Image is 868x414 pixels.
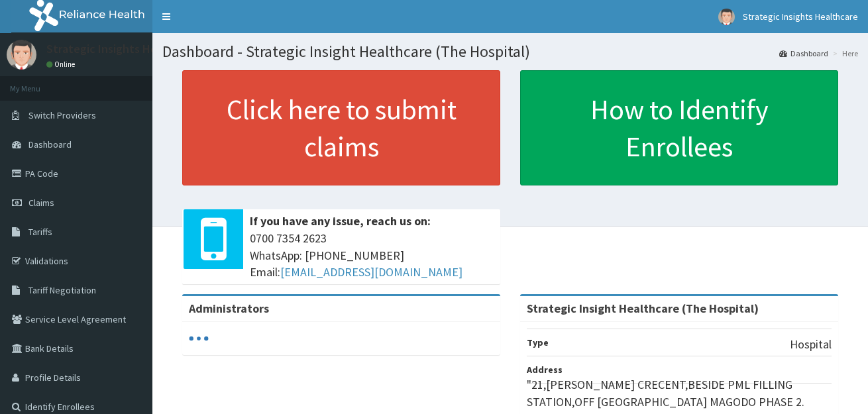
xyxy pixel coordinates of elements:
[250,230,494,281] span: 0700 7354 2623 WhatsApp: [PHONE_NUMBER] Email:
[46,43,201,55] p: Strategic Insights Healthcare
[28,226,52,238] span: Tariffs
[718,9,735,25] img: User Image
[527,364,563,376] b: Address
[520,70,838,185] a: How to Identify Enrollees
[28,197,54,209] span: Claims
[790,336,832,353] p: Hospital
[28,284,96,296] span: Tariff Negotiation
[28,138,72,150] span: Dashboard
[250,213,431,229] b: If you have any issue, reach us on:
[189,301,269,316] b: Administrators
[182,70,500,185] a: Click here to submit claims
[28,109,96,121] span: Switch Providers
[527,376,832,410] p: "21,[PERSON_NAME] CRECENT,BESIDE PML FILLING STATION,OFF [GEOGRAPHIC_DATA] MAGODO PHASE 2.
[7,40,36,70] img: User Image
[280,264,462,280] a: [EMAIL_ADDRESS][DOMAIN_NAME]
[527,336,549,348] b: Type
[779,48,828,59] a: Dashboard
[830,48,858,59] li: Here
[46,60,78,69] a: Online
[162,43,858,60] h1: Dashboard - Strategic Insight Healthcare (The Hospital)
[189,329,209,348] svg: audio-loading
[527,301,759,316] strong: Strategic Insight Healthcare (The Hospital)
[743,11,858,23] span: Strategic Insights Healthcare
